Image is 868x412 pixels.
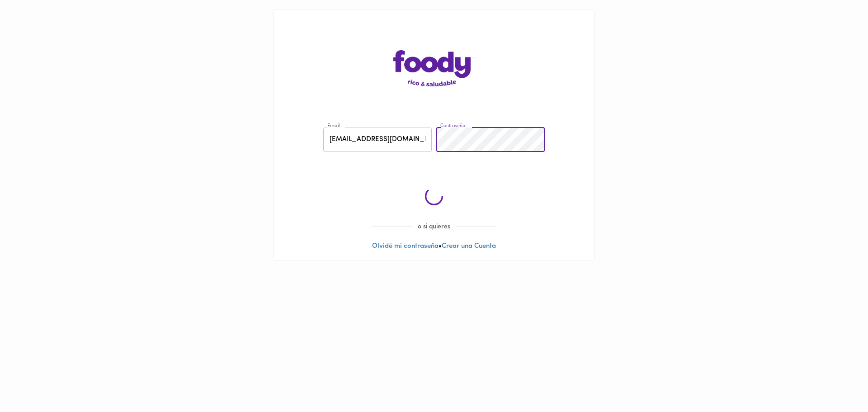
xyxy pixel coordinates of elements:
a: Crear una Cuenta [442,243,496,250]
input: pepitoperez@gmail.com [323,128,432,152]
span: o si quieres [412,223,456,230]
div: • [274,9,594,260]
a: Olvidé mi contraseña [372,243,439,250]
img: logo-main-page.png [393,50,475,86]
iframe: Messagebird Livechat Widget [816,360,859,403]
